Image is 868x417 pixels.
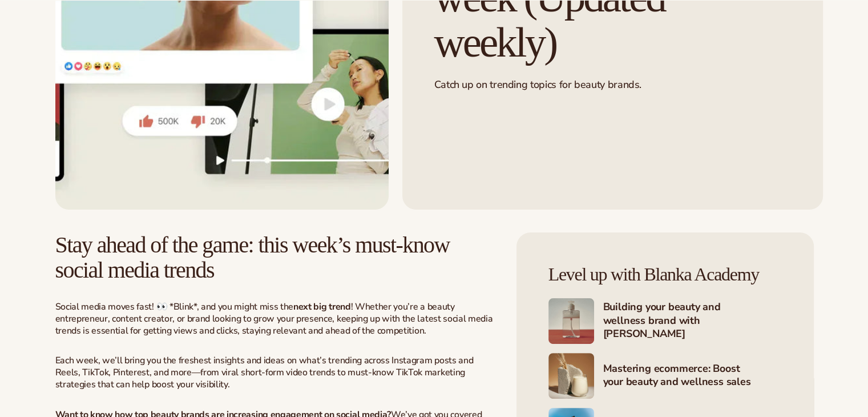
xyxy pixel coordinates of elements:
[603,362,782,390] h4: Mastering ecommerce: Boost your beauty and wellness sales
[548,353,594,399] img: Shopify Image 4
[548,298,594,344] img: Shopify Image 3
[548,353,782,399] a: Shopify Image 4 Mastering ecommerce: Boost your beauty and wellness sales
[293,300,351,313] strong: next big trend
[55,232,494,283] h2: Stay ahead of the game: this week’s must-know social media trends
[55,301,494,336] p: Social media moves fast! 👀 *Blink*, and you might miss the ! Whether you’re a beauty entrepreneur...
[55,355,494,390] p: Each week, we’ll bring you the freshest insights and ideas on what’s trending across Instagram po...
[434,78,641,91] span: Catch up on trending topics for beauty brands.
[603,300,782,342] h4: Building your beauty and wellness brand with [PERSON_NAME]
[548,298,782,344] a: Shopify Image 3 Building your beauty and wellness brand with [PERSON_NAME]
[548,264,782,284] h4: Level up with Blanka Academy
